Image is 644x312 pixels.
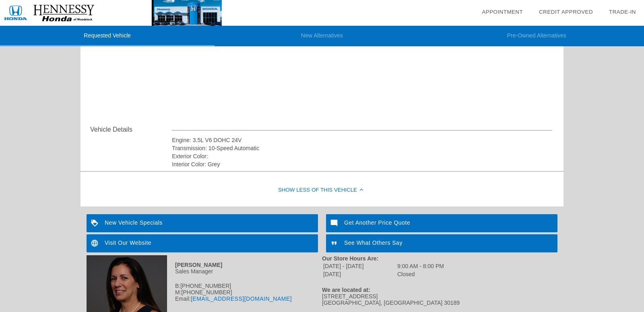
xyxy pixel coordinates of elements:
div: [STREET_ADDRESS] [GEOGRAPHIC_DATA], [GEOGRAPHIC_DATA] 30189 [322,293,557,306]
a: New Vehicle Specials [87,214,318,232]
img: ic_loyalty_white_24dp_2x.png [87,214,105,232]
a: Credit Approved [539,9,593,15]
div: Email: [87,295,322,302]
div: Transmission: 10-Speed Automatic [172,144,552,152]
img: ic_language_white_24dp_2x.png [87,234,105,252]
div: Sales Manager [87,268,322,275]
div: Interior Color: Grey [172,160,552,168]
td: [DATE] - [DATE] [323,262,396,270]
td: 9:00 AM - 8:00 PM [397,262,444,270]
span: [PHONE_NUMBER] [182,289,232,295]
a: Trade-In [609,9,636,15]
span: [PHONE_NUMBER] [180,283,231,289]
img: ic_format_quote_white_24dp_2x.png [326,234,344,252]
img: ic_mode_comment_white_24dp_2x.png [326,214,344,232]
a: [EMAIL_ADDRESS][DOMAIN_NAME] [191,295,292,302]
strong: We are located at: [322,287,370,293]
strong: [PERSON_NAME] [175,262,222,268]
a: See What Others Say [326,234,557,252]
li: New Alternatives [215,26,429,46]
div: M: [87,289,322,295]
a: Visit Our Website [87,234,318,252]
a: Appointment [482,9,523,15]
div: Show Less of this Vehicle [80,174,563,207]
td: Closed [397,271,444,278]
strong: Our Store Hours Are: [322,255,378,262]
td: [DATE] [323,271,396,278]
a: Get Another Price Quote [326,214,557,232]
div: B: [87,283,322,289]
div: Engine: 3.5L V6 DOHC 24V [172,136,552,144]
div: Exterior Color: [172,152,552,160]
li: Pre-Owned Alternatives [429,26,644,46]
div: Vehicle Details [90,125,172,134]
